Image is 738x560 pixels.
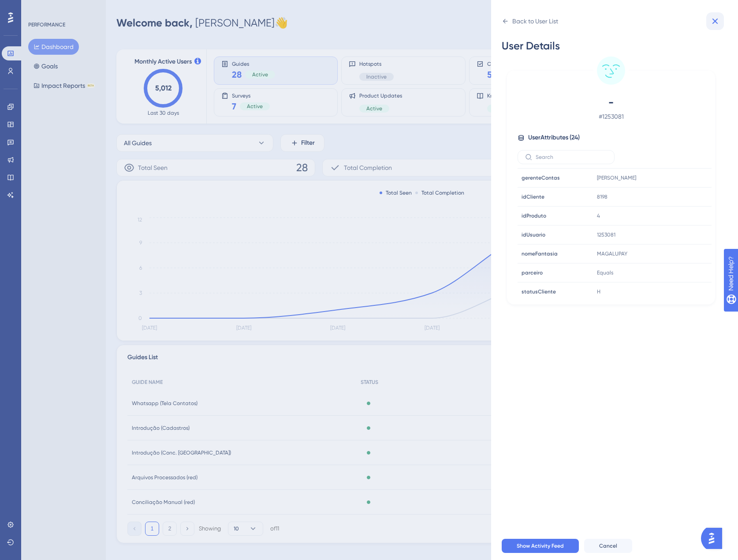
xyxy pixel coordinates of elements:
[597,231,615,238] span: 1253081
[517,542,564,549] span: Show Activity Feed
[522,193,544,200] span: idCliente
[522,174,560,181] span: gerenteContas
[522,269,543,276] span: parceiro
[597,174,636,181] span: [PERSON_NAME]
[533,95,689,109] span: -
[584,539,632,553] button: Cancel
[597,193,608,200] span: 8198
[599,542,617,549] span: Cancel
[597,269,613,276] span: Equals
[512,16,558,26] div: Back to User List
[536,154,607,160] input: Search
[522,250,558,257] span: nomeFantasia
[502,539,579,553] button: Show Activity Feed
[597,212,600,219] span: 4
[522,288,556,295] span: statusCliente
[701,525,727,552] iframe: UserGuiding AI Assistant Launcher
[522,212,546,219] span: idProduto
[522,231,545,238] span: idUsuario
[597,288,600,295] span: H
[528,132,580,143] span: User Attributes ( 24 )
[502,39,720,53] div: User Details
[533,111,689,122] span: # 1253081
[21,2,55,13] span: Need Help?
[597,250,627,257] span: MAGALUPAY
